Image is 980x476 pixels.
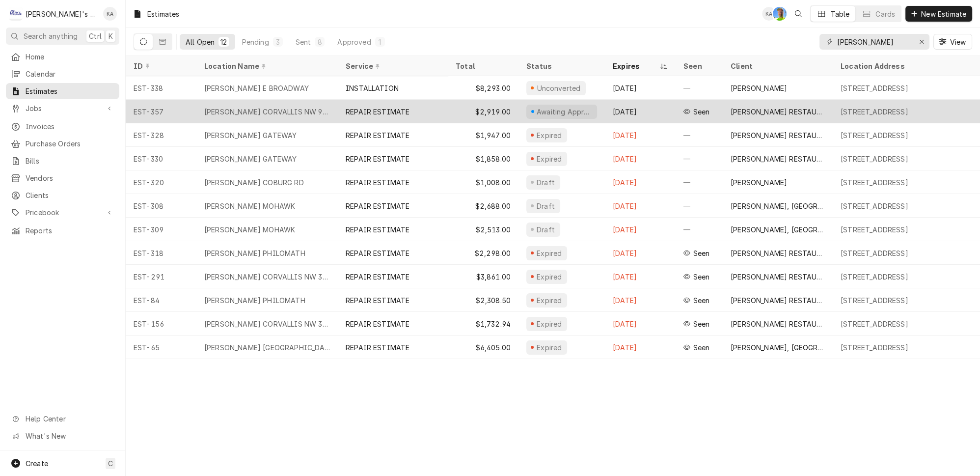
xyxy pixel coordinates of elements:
[841,342,908,353] div: [STREET_ADDRESS]
[731,83,787,93] div: [PERSON_NAME]
[676,76,723,100] div: —
[126,123,196,147] div: EST-328
[837,34,911,50] input: Keyword search
[535,177,556,188] div: Draft
[9,7,23,21] div: C
[26,207,100,218] span: Pricebook
[242,37,269,47] div: Pending
[126,170,196,194] div: EST-320
[346,224,409,235] div: REPAIR ESTIMATE
[204,177,304,188] div: [PERSON_NAME] COBURG RD
[605,218,676,241] div: [DATE]
[26,9,98,19] div: [PERSON_NAME]'s Refrigeration
[204,295,305,306] div: [PERSON_NAME] PHILOMATH
[731,224,825,235] div: [PERSON_NAME], [GEOGRAPHIC_DATA], MOHAWK
[456,61,509,71] div: Total
[841,201,908,211] div: [STREET_ADDRESS]
[933,34,972,50] button: View
[6,223,119,239] a: Reports
[26,103,100,113] span: Jobs
[204,201,295,211] div: [PERSON_NAME] MOHAWK
[26,173,114,183] span: Vendors
[448,265,518,288] div: $3,861.00
[762,7,776,21] div: KA
[535,295,563,306] div: Expired
[731,272,825,282] div: [PERSON_NAME] RESTAURANTS INC
[841,248,908,258] div: [STREET_ADDRESS]
[448,312,518,336] div: $1,732.94
[346,201,409,211] div: REPAIR ESTIMATE
[126,194,196,218] div: EST-308
[731,154,825,164] div: [PERSON_NAME] RESTAURANT
[134,61,187,71] div: ID
[790,6,806,22] button: Open search
[346,61,438,71] div: Service
[6,170,119,186] a: Vendors
[841,319,908,329] div: [STREET_ADDRESS]
[126,336,196,359] div: EST-65
[220,37,227,47] div: 12
[605,170,676,194] div: [DATE]
[204,130,297,140] div: [PERSON_NAME] GATEWAY
[535,272,563,282] div: Expired
[346,342,409,353] div: REPAIR ESTIMATE
[773,7,787,21] div: Greg Austin's Avatar
[346,130,409,140] div: REPAIR ESTIMATE
[26,139,114,149] span: Purchase Orders
[676,194,723,218] div: —
[448,123,518,147] div: $1,947.00
[6,153,119,169] a: Bills
[337,37,371,47] div: Approved
[26,52,114,62] span: Home
[693,272,710,282] span: Last seen Tue, Sep 23rd, 2025 • 6:42 AM
[731,130,825,140] div: [PERSON_NAME] RESTAURANT
[126,288,196,312] div: EST-84
[448,147,518,170] div: $1,858.00
[126,147,196,170] div: EST-330
[605,76,676,100] div: [DATE]
[9,7,23,21] div: Clay's Refrigeration's Avatar
[605,147,676,170] div: [DATE]
[6,428,119,444] a: Go to What's New
[6,49,119,65] a: Home
[731,295,825,306] div: [PERSON_NAME] RESTAURANTS INC
[346,319,409,329] div: REPAIR ESTIMATE
[536,83,582,93] div: Unconverted
[605,241,676,265] div: [DATE]
[676,218,723,241] div: —
[731,177,787,188] div: [PERSON_NAME]
[605,312,676,336] div: [DATE]
[605,123,676,147] div: [DATE]
[204,319,330,329] div: [PERSON_NAME] CORVALLIS NW 3RD
[89,31,102,41] span: Ctrl
[830,9,849,19] div: Table
[605,194,676,218] div: [DATE]
[317,37,323,47] div: 8
[841,272,908,282] div: [STREET_ADDRESS]
[448,241,518,265] div: $2,298.00
[377,37,383,47] div: 1
[841,177,908,188] div: [STREET_ADDRESS]
[296,37,311,47] div: Sent
[762,7,776,21] div: Korey Austin's Avatar
[204,83,309,93] div: [PERSON_NAME] E BROADWAY
[841,154,908,164] div: [STREET_ADDRESS]
[126,265,196,288] div: EST-291
[448,288,518,312] div: $2,308.50
[448,100,518,123] div: $2,919.00
[535,154,563,164] div: Expired
[26,225,114,236] span: Reports
[126,76,196,100] div: EST-338
[346,107,409,117] div: REPAIR ESTIMATE
[535,319,563,329] div: Expired
[905,6,972,22] button: New Estimate
[731,342,825,353] div: [PERSON_NAME], [GEOGRAPHIC_DATA], MOHAWK
[773,7,787,21] div: GA
[204,224,295,235] div: [PERSON_NAME] MOHAWK
[204,342,330,353] div: [PERSON_NAME] [GEOGRAPHIC_DATA]
[693,107,710,117] span: Last seen Wed, Sep 24th, 2025 • 7:39 AM
[605,336,676,359] div: [DATE]
[204,248,305,258] div: [PERSON_NAME] PHILOMATH
[6,411,119,427] a: Go to Help Center
[26,156,114,166] span: Bills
